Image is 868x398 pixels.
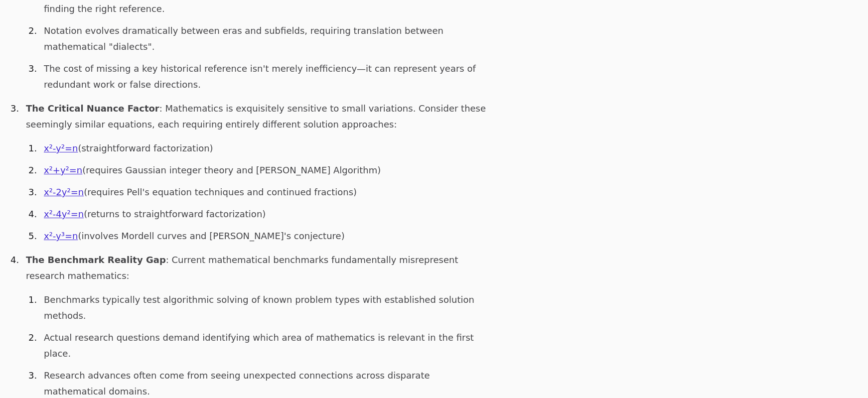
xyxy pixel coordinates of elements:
a: x²-y²=n [44,143,78,153]
li: (requires Pell's equation techniques and continued fractions) [40,184,486,200]
b: The Critical Nuance Factor [26,103,159,114]
b: The Benchmark Reality Gap [26,255,166,265]
li: Notation evolves dramatically between eras and subfields, requiring translation between mathemati... [40,23,486,55]
li: (returns to straightforward factorization) [40,206,486,222]
a: x²-2y²=n [44,187,84,197]
a: x²+y²=n [44,165,82,175]
a: x²-4y²=n [44,209,84,219]
li: (requires Gaussian integer theory and [PERSON_NAME] Algorithm) [40,162,486,178]
li: The cost of missing a key historical reference isn't merely inefficiency—it can represent years o... [40,61,486,93]
a: x²-y³=n [44,231,78,241]
li: (involves Mordell curves and [PERSON_NAME]'s conjecture) [40,228,486,244]
li: Benchmarks typically test algorithmic solving of known problem types with established solution me... [40,292,486,324]
li: (straightforward factorization) [40,140,486,156]
li: Actual research questions demand identifying which area of mathematics is relevant in the first p... [40,330,486,362]
li: : Mathematics is exquisitely sensitive to small variations. Consider these seemingly similar equa... [22,101,486,244]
